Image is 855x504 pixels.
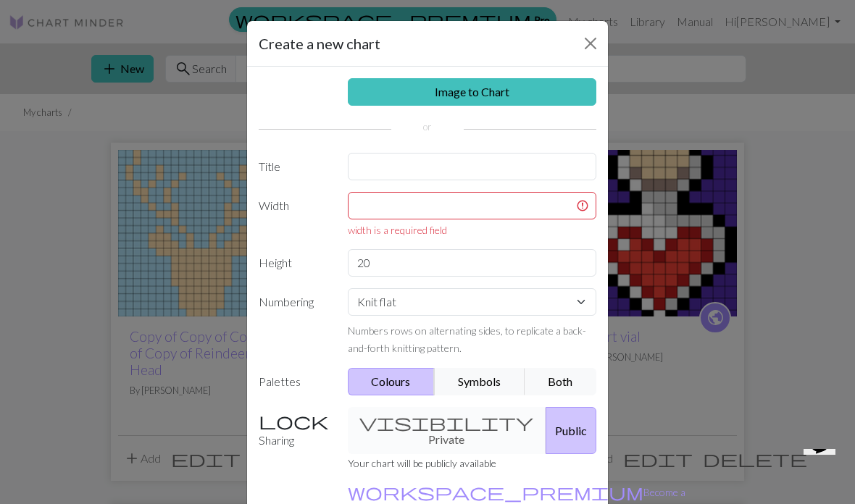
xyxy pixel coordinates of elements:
small: Your chart will be publicly available [348,457,496,469]
button: Public [546,407,596,454]
button: Colours [348,368,435,395]
button: Symbols [434,368,525,395]
button: Close [579,32,602,55]
label: Palettes [250,368,339,395]
label: Title [250,153,339,180]
button: Both [525,368,597,395]
iframe: chat widget [798,449,846,495]
label: Width [250,192,339,238]
h5: Create a new chart [259,33,380,54]
label: Height [250,249,339,277]
label: Numbering [250,288,339,356]
label: Sharing [250,407,339,454]
a: Image to Chart [348,78,597,106]
div: width is a required field [348,222,597,238]
small: Numbers rows on alternating sides, to replicate a back-and-forth knitting pattern. [348,324,586,354]
span: workspace_premium [348,482,643,502]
